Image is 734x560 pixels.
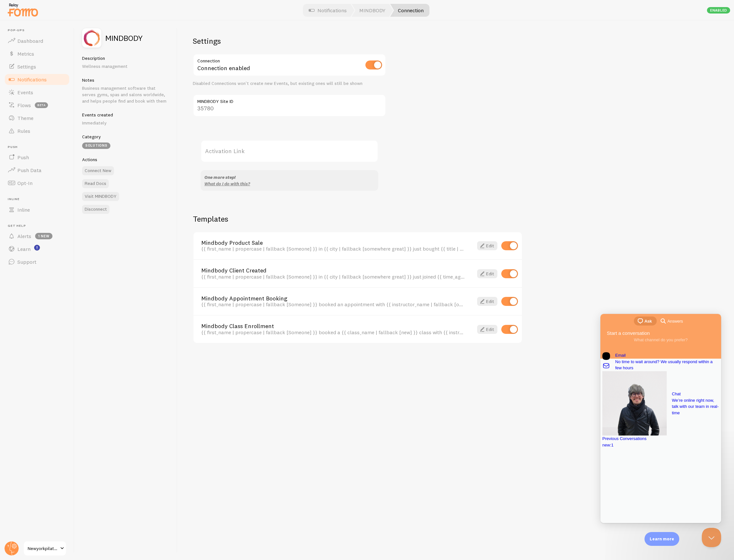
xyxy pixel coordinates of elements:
span: Flows [17,102,31,108]
a: Settings [4,60,70,73]
p: Business management software that serves gyms, spas and salons worldwide, and helps people find a... [82,85,169,104]
span: Opt-In [17,180,33,186]
div: Solutions [82,142,110,149]
a: Push [4,151,70,164]
input: 1532 [193,94,386,117]
button: Disconnect [82,205,109,214]
span: Settings [17,63,36,70]
div: Connection enabled [193,54,386,77]
a: Mindbody Class Enrollment [201,323,466,329]
span: Inline [8,197,70,201]
img: fomo-relay-logo-orange.svg [7,2,39,18]
h2: Settings [193,36,386,46]
div: One more step! [204,174,374,180]
span: Dashboard [17,38,43,44]
a: Opt-In [4,177,70,189]
a: Learn [4,243,70,255]
span: Support [17,259,36,265]
div: {{ first_name | propercase | fallback [Someone] }} booked an appointment with {{ instructor_name ... [201,301,466,307]
span: Rules [17,128,30,134]
a: Edit [477,269,497,278]
p: Learn more [650,536,674,542]
span: Events [17,89,33,96]
a: Newyorkpilates [23,541,67,556]
h2: Templates [193,214,522,224]
a: Rules [4,124,70,137]
h2: MINDBODY [105,34,143,42]
a: Edit [477,297,497,306]
a: Mindbody Appointment Booking [201,296,466,301]
div: {{ first_name | propercase | fallback [Someone] }} in {{ city | fallback [somewhere great] }} jus... [201,274,466,280]
a: Dashboard [4,34,70,47]
div: {{ first_name | propercase | fallback [Someone] }} booked a {{ class_name | fallback [new] }} cla... [201,329,466,335]
span: Pop-ups [8,28,70,32]
a: Theme [4,112,70,124]
h5: Actions [82,157,169,162]
a: What do I do with this? [204,181,250,187]
a: Push Data [4,164,70,177]
a: Inline [4,203,70,216]
a: Edit [477,325,497,334]
span: 1 new [35,233,52,239]
span: Metrics [17,50,34,57]
a: Events [4,86,70,99]
label: MINDBODY Site ID [193,94,386,105]
span: beta [35,102,48,108]
h5: Category [82,134,169,140]
span: Push [17,154,29,161]
svg: <p>Watch New Feature Tutorials!</p> [34,245,40,251]
a: Notifications [4,73,70,86]
a: Support [4,255,70,268]
a: Alerts 1 new [4,230,70,243]
span: Newyorkpilates [28,545,58,552]
label: Activation Link [201,140,378,162]
p: Immediately [82,120,169,126]
p: Wellness management [82,63,169,69]
span: Alerts [17,233,31,239]
a: Flows beta [4,99,70,112]
button: Connect New [82,166,114,175]
span: Notifications [17,76,47,83]
span: Theme [17,115,33,121]
a: Metrics [4,47,70,60]
h5: Events created [82,112,169,118]
div: Disabled Connections won't create new Events, but existing ones will still be shown [193,81,386,87]
h5: Description [82,55,169,61]
span: Get Help [8,224,70,228]
div: Learn more [645,532,679,546]
h5: Notes [82,77,169,83]
a: Mindbody Client Created [201,268,466,273]
span: Push Data [17,167,42,173]
div: {{ first_name | propercase | fallback [Someone] }} in {{ city | fallback [somewhere great] }} jus... [201,246,466,252]
a: Edit [477,241,497,250]
a: Read Docs [82,179,109,188]
iframe: Help Scout Beacon - Live Chat, Contact Form, and Knowledge Base [600,314,721,523]
a: Visit MINDBODY [82,192,119,201]
span: Inline [17,207,30,213]
span: Push [8,145,70,149]
span: Learn [17,246,31,252]
iframe: Help Scout Beacon - Close [702,528,721,547]
img: fomo_icons_mindbody.svg [82,28,101,48]
a: Mindbody Product Sale [201,240,466,246]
